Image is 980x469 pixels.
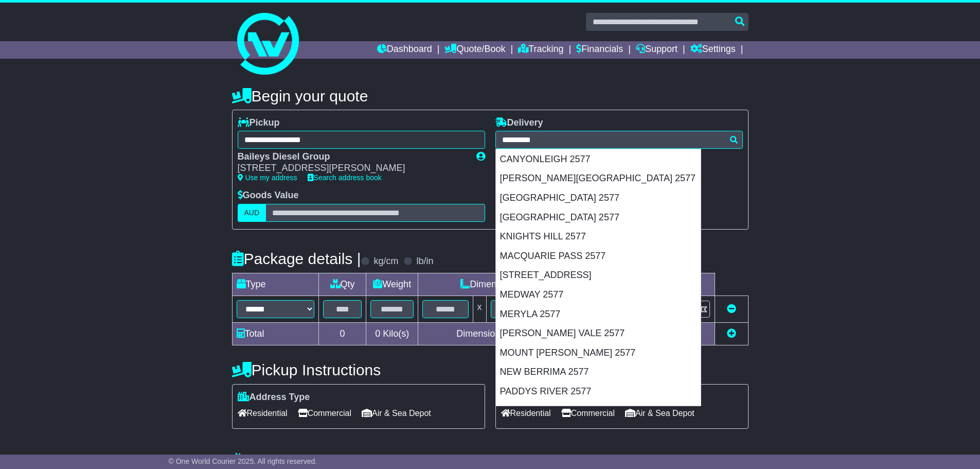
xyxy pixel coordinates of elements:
[501,405,551,421] span: Residential
[366,322,418,345] td: Kilo(s)
[625,405,694,421] span: Air & Sea Depot
[238,392,310,403] label: Address Type
[496,362,701,382] div: NEW BERRIMA 2577
[496,285,701,305] div: MEDWAY 2577
[377,41,432,59] a: Dashboard
[238,117,280,129] label: Pickup
[473,296,486,322] td: x
[496,227,701,247] div: KNIGHTS HILL 2577
[238,405,288,421] span: Residential
[496,382,701,402] div: PADDYS RIVER 2577
[561,405,615,421] span: Commercial
[496,169,701,188] div: [PERSON_NAME][GEOGRAPHIC_DATA] 2577
[238,190,299,201] label: Goods Value
[496,247,701,266] div: MACQUARIE PASS 2577
[418,273,609,296] td: Dimensions (L x W x H)
[496,266,701,285] div: [STREET_ADDRESS]
[495,117,543,129] label: Delivery
[232,452,749,469] h4: Warranty & Insurance
[496,343,701,363] div: MOUNT [PERSON_NAME] 2577
[308,173,382,182] a: Search address book
[232,273,318,296] td: Type
[366,273,418,296] td: Weight
[496,402,701,421] div: RED ROCKS 2577
[373,256,398,267] label: kg/cm
[238,204,266,222] label: AUD
[727,328,736,339] a: Add new item
[238,163,466,174] div: [STREET_ADDRESS][PERSON_NAME]
[496,324,701,343] div: [PERSON_NAME] VALE 2577
[495,131,743,149] typeahead: Please provide city
[636,41,678,59] a: Support
[232,88,749,105] h4: Begin your quote
[375,328,380,339] span: 0
[444,41,505,59] a: Quote/Book
[298,405,351,421] span: Commercial
[418,322,609,345] td: Dimensions in Centimetre(s)
[238,151,466,163] div: Baileys Diesel Group
[238,173,297,182] a: Use my address
[232,250,361,267] h4: Package details |
[318,273,366,296] td: Qty
[362,405,431,421] span: Air & Sea Depot
[169,457,317,465] span: © One World Courier 2025. All rights reserved.
[232,322,318,345] td: Total
[416,256,433,267] label: lb/in
[496,188,701,208] div: [GEOGRAPHIC_DATA] 2577
[496,150,701,169] div: CANYONLEIGH 2577
[496,305,701,324] div: MERYLA 2577
[518,41,563,59] a: Tracking
[496,208,701,228] div: [GEOGRAPHIC_DATA] 2577
[576,41,623,59] a: Financials
[690,41,736,59] a: Settings
[727,304,736,314] a: Remove this item
[318,322,366,345] td: 0
[232,361,485,378] h4: Pickup Instructions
